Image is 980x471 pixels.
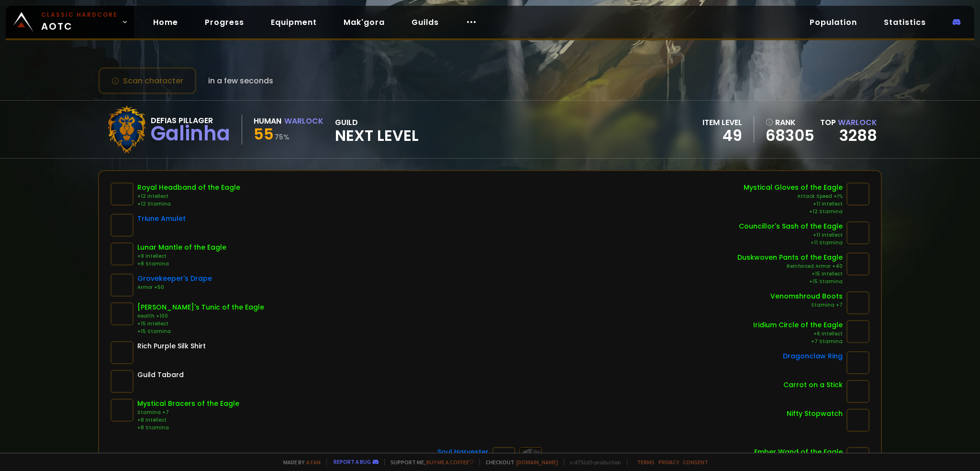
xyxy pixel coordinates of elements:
div: Carrot on a Stick [783,380,843,390]
div: Mystical Bracers of the Eagle [137,399,239,409]
div: Councillor's Sash of the Eagle [739,221,843,231]
div: Reinforced Armor +40 [737,263,843,270]
div: Mystical Gloves of the Eagle [744,183,843,193]
div: +15 Stamina [737,278,843,286]
div: +12 Stamina [137,200,240,208]
img: item-10710 [846,351,869,374]
div: Rich Purple Silk Shirt [137,341,206,351]
div: 49 [702,128,742,143]
div: item level [702,116,742,128]
div: Ember Wand of the Eagle [754,447,843,457]
span: Warlock [838,117,877,128]
a: Home [145,12,186,32]
div: Galinha [151,126,230,141]
a: Statistics [876,12,934,32]
span: Support me, [384,459,474,466]
img: item-14247 [111,242,134,265]
img: item-10173 [111,399,134,422]
img: item-11122 [846,380,869,403]
div: Guild Tabard [137,370,184,380]
a: Buy me a coffee [426,459,474,466]
a: Progress [197,12,252,32]
img: item-2820 [846,409,869,432]
img: item-9946 [111,302,134,325]
div: +11 Intellect [739,231,843,239]
div: +15 Intellect [137,320,264,328]
a: 3288 [839,125,877,146]
div: Warlock [284,115,323,127]
div: Grovekeeper's Drape [137,274,212,284]
div: Human [254,115,281,127]
div: Stamina +7 [770,301,843,309]
img: item-11987 [846,320,869,343]
img: item-10064 [846,253,869,276]
div: +8 Intellect [137,416,239,424]
div: Health +100 [137,312,264,320]
div: Nifty Stopwatch [787,409,843,419]
span: in a few seconds [208,75,273,87]
div: Venomshroud Boots [770,291,843,301]
img: item-14438 [846,291,869,314]
a: a fan [306,459,321,466]
a: Classic HardcoreAOTC [6,6,134,38]
img: item-4335 [111,341,134,364]
div: [PERSON_NAME]'s Tunic of the Eagle [137,302,264,312]
img: item-10176 [846,183,869,206]
div: rank [766,116,814,128]
a: Mak'gora [336,12,392,32]
span: Made by [278,459,321,466]
div: Triune Amulet [137,214,186,224]
a: Equipment [263,12,324,32]
div: +11 Stamina [739,239,843,247]
span: 55 [254,123,274,145]
span: Next Level [335,128,419,143]
img: item-17739 [111,274,134,297]
a: Terms [637,459,655,466]
a: 68305 [766,128,814,143]
div: +12 Intellect [137,193,240,200]
div: guild [335,116,419,143]
a: Report a bug [334,458,371,465]
span: v. d752d5 - production [564,459,621,466]
div: Stamina +7 [137,409,239,416]
div: Soul Harvester [437,447,489,457]
div: +11 Intellect [744,200,843,208]
div: Dragonclaw Ring [783,351,843,361]
a: [DOMAIN_NAME] [516,459,558,466]
a: Population [802,12,865,32]
a: Consent [683,459,708,466]
div: Lunar Mantle of the Eagle [137,242,226,253]
div: +8 Stamina [137,260,226,268]
div: Top [820,116,877,128]
small: Classic Hardcore [41,11,118,19]
div: +7 Stamina [753,338,843,345]
div: Defias Pillager [151,115,230,126]
div: Attack Speed +1% [744,193,843,200]
div: +9 Intellect [137,253,226,260]
img: item-5976 [111,370,134,393]
img: item-7722 [111,214,134,237]
img: item-10103 [846,221,869,244]
a: Guilds [404,12,446,32]
button: Scan character [98,67,197,94]
small: 75 % [275,132,290,142]
span: Checkout [479,459,558,466]
div: Iridium Circle of the Eagle [753,320,843,330]
div: +15 Intellect [737,270,843,278]
div: +12 Stamina [744,208,843,216]
img: item-9915 [111,183,134,206]
div: +8 Stamina [137,424,239,432]
div: +6 Intellect [753,330,843,338]
div: Duskwoven Pants of the Eagle [737,253,843,263]
div: Armor +50 [137,284,212,291]
div: +15 Stamina [137,328,264,335]
span: AOTC [41,11,118,34]
div: Royal Headband of the Eagle [137,183,240,193]
a: Privacy [658,459,679,466]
